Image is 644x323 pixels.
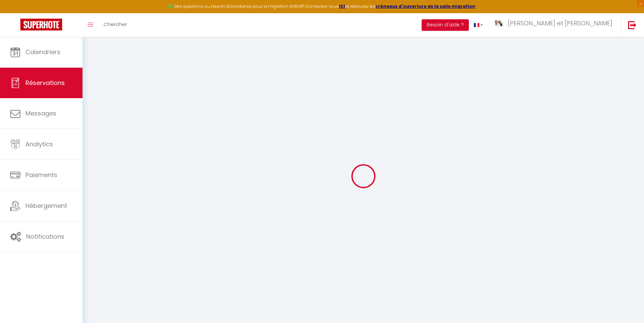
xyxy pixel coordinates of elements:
[508,19,612,27] span: [PERSON_NAME] et [PERSON_NAME]
[20,19,62,30] img: Super Booking
[25,171,57,179] span: Paiements
[628,21,637,29] img: logout
[25,79,65,87] span: Réservations
[25,109,56,117] span: Messages
[104,21,127,28] span: Chercher
[422,19,469,31] button: Besoin d'aide ?
[375,3,475,9] a: créneaux d'ouverture de la salle migration
[493,20,503,27] img: ...
[25,201,67,210] span: Hébergement
[26,232,65,241] span: Notifications
[98,13,132,37] a: Chercher
[25,140,53,148] span: Analytics
[25,48,60,56] span: Calendriers
[339,3,345,9] a: ICI
[488,13,621,37] a: ... [PERSON_NAME] et [PERSON_NAME]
